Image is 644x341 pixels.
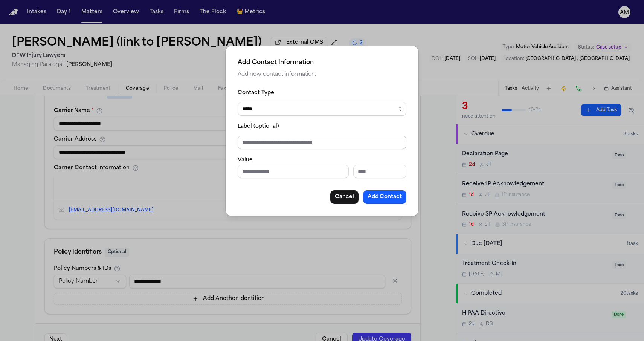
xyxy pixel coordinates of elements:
label: Value [238,157,253,163]
h2: Add Contact Information [238,58,406,67]
p: Add new contact information. [238,70,406,79]
input: Extension [353,165,406,178]
label: Contact Type [238,90,274,96]
label: Label (optional) [238,124,279,129]
input: Phone number [238,165,349,178]
button: Cancel [330,190,359,204]
button: Add Contact [363,190,406,204]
